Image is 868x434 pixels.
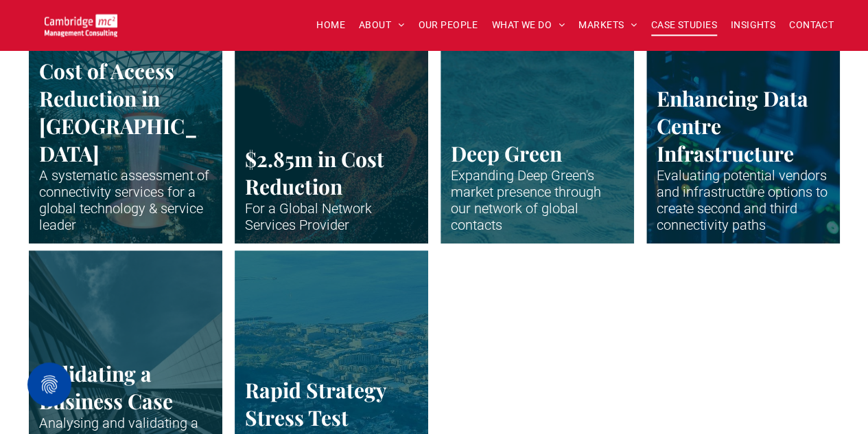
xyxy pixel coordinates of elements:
[411,14,484,36] a: OUR PEOPLE
[485,14,572,36] a: WHAT WE DO
[352,14,412,36] a: ABOUT
[572,14,644,36] a: MARKETS
[782,14,841,36] a: CONTACT
[29,3,222,243] a: The huge indoor waterfall at Singapore Airport
[309,14,352,36] a: HOME
[724,14,782,36] a: INSIGHTS
[235,3,428,243] a: Abstract waveform in neon colours
[646,3,840,243] a: Close up of data centre stack
[441,3,634,243] a: Abstract waveform in neon colours
[644,14,724,36] a: CASE STUDIES
[45,14,117,36] img: Go to Homepage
